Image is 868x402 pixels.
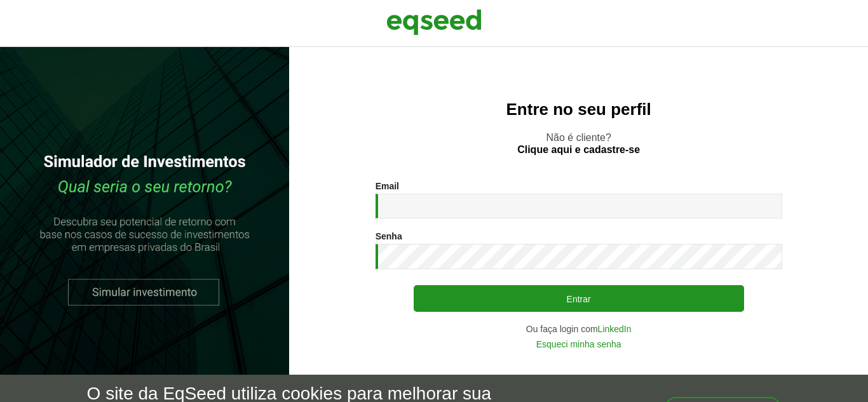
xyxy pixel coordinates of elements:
[598,325,632,333] a: LinkedIn
[536,340,621,349] a: Esqueci minha senha
[376,325,782,333] div: Ou faça login com
[517,145,640,155] a: Clique aqui e cadastre-se
[315,131,843,156] p: Não é cliente?
[376,232,402,241] label: Senha
[376,182,399,191] label: Email
[386,6,482,38] img: EqSeed Logo
[315,100,843,119] h2: Entre no seu perfil
[414,285,744,312] button: Entrar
